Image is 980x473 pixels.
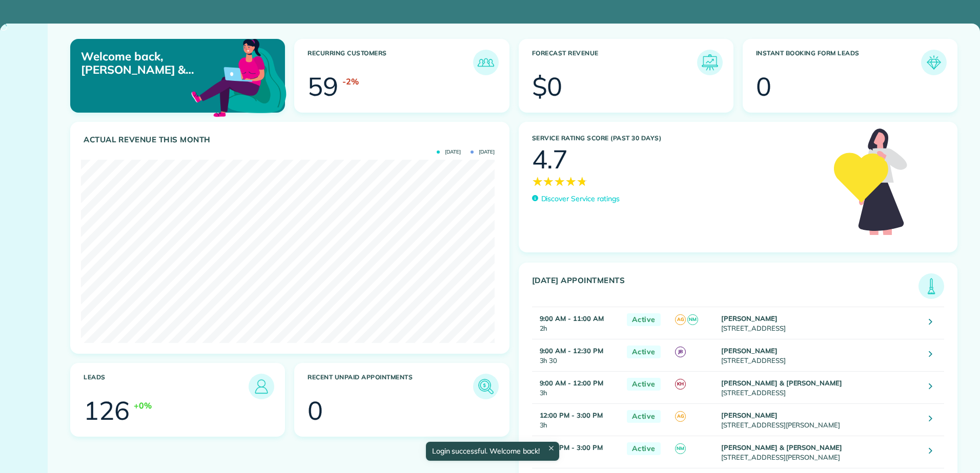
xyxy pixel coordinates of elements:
[627,410,661,423] span: Active
[721,379,842,387] strong: [PERSON_NAME] & [PERSON_NAME]
[81,50,216,77] p: Welcome back, [PERSON_NAME] & [PERSON_NAME]!
[921,276,942,296] img: icon_todays_appointments-901f7ab196bb0bea1936b74009e4eb5ffbc2d2711fa7634e0d609ed5ef32b18b.png
[308,398,323,423] div: 0
[543,172,554,190] span: ★
[532,371,622,403] td: 3h
[721,347,778,355] strong: [PERSON_NAME]
[532,146,568,172] div: 4.7
[627,346,661,358] span: Active
[565,172,577,190] span: ★
[675,411,686,422] span: AG
[532,172,543,190] span: ★
[425,442,559,461] div: Login successful. Welcome back!
[700,52,720,73] img: icon_forecast_revenue-8c13a41c7ed35a8dcfafea3cbb826a0462acb37728057bba2d056411b612bbbe.png
[719,403,921,436] td: [STREET_ADDRESS][PERSON_NAME]
[437,149,461,155] span: [DATE]
[84,374,249,399] h3: Leads
[532,193,620,204] a: Discover Service ratings
[721,411,778,419] strong: [PERSON_NAME]
[532,74,563,99] div: $0
[476,52,496,73] img: icon_recurring_customers-cf858462ba22bcd05b5a5880d41d6543d210077de5bb9ebc9590e49fd87d84ed.png
[924,52,944,73] img: icon_form_leads-04211a6a04a5b2264e4ee56bc0799ec3eb69b7e499cbb523a139df1d13a81ae0.png
[471,149,495,155] span: [DATE]
[675,379,686,390] span: KH
[532,276,919,299] h3: [DATE] Appointments
[719,307,921,339] td: [STREET_ADDRESS]
[308,50,473,75] h3: Recurring Customers
[342,75,359,88] div: -2%
[532,339,622,371] td: 3h 30
[687,314,698,325] span: NM
[554,172,565,190] span: ★
[719,436,921,468] td: [STREET_ADDRESS][PERSON_NAME]
[577,172,588,190] span: ★
[308,74,338,99] div: 59
[540,443,603,451] strong: 12:00 PM - 3:00 PM
[721,443,842,451] strong: [PERSON_NAME] & [PERSON_NAME]
[532,307,622,339] td: 2h
[721,314,778,322] strong: [PERSON_NAME]
[627,442,661,455] span: Active
[719,339,921,371] td: [STREET_ADDRESS]
[189,27,289,126] img: dashboard_welcome-42a62b7d889689a78055ac9021e634bf52bae3f8056760290aed330b23ab8690.png
[540,379,603,387] strong: 9:00 AM - 12:00 PM
[532,135,824,142] h3: Service Rating score (past 30 days)
[532,50,697,75] h3: Forecast Revenue
[540,411,603,419] strong: 12:00 PM - 3:00 PM
[540,347,603,355] strong: 9:00 AM - 12:30 PM
[540,314,604,322] strong: 9:00 AM - 11:00 AM
[84,135,499,144] h3: Actual Revenue this month
[532,403,622,436] td: 3h
[756,50,921,75] h3: Instant Booking Form Leads
[675,443,686,454] span: NM
[251,376,272,397] img: icon_leads-1bed01f49abd5b7fead27621c3d59655bb73ed531f8eeb49469d10e621d6b896.png
[719,371,921,403] td: [STREET_ADDRESS]
[476,376,496,397] img: icon_unpaid_appointments-47b8ce3997adf2238b356f14209ab4cced10bd1f174958f3ca8f1d0dd7fffeee.png
[627,313,661,326] span: Active
[756,74,771,99] div: 0
[308,374,473,399] h3: Recent unpaid appointments
[541,193,620,204] p: Discover Service ratings
[84,398,130,423] div: 126
[675,314,686,325] span: AG
[134,399,152,412] div: +0%
[675,347,686,357] span: JB
[532,436,622,468] td: 3h
[627,378,661,391] span: Active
